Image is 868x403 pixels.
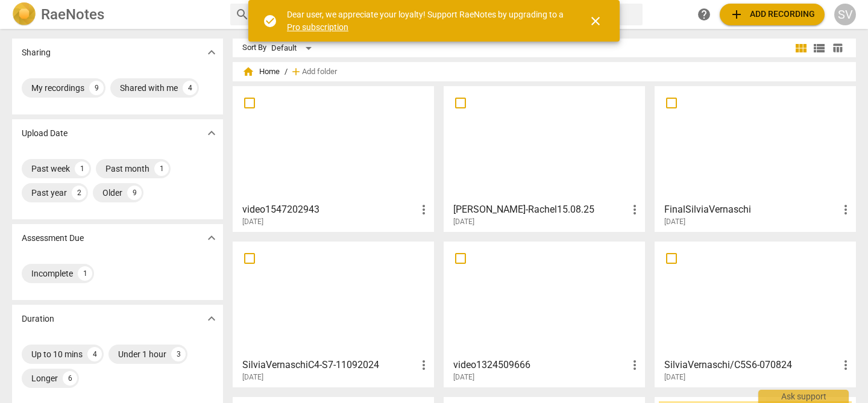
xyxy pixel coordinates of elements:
[242,66,280,78] span: Home
[417,358,431,372] span: more_vert
[729,7,815,22] span: Add recording
[235,7,250,22] span: search
[72,186,86,200] div: 2
[102,187,122,199] div: Older
[237,90,430,226] a: video1547202943[DATE]
[63,371,77,386] div: 6
[664,372,685,383] span: [DATE]
[794,41,808,55] span: view_module
[302,67,337,77] span: Add folder
[588,14,603,28] span: close
[453,358,627,372] h3: video1324509666
[118,348,166,360] div: Under 1 hour
[105,163,149,175] div: Past month
[832,42,843,54] span: table_chart
[271,39,316,58] div: Default
[31,82,84,94] div: My recordings
[290,66,302,78] span: add
[204,126,219,140] span: expand_more
[12,2,221,27] a: LogoRaeNotes
[453,217,474,227] span: [DATE]
[834,4,856,25] button: SV
[664,217,685,227] span: [DATE]
[127,186,142,200] div: 9
[87,347,102,361] div: 4
[453,202,627,217] h3: Silvia-Rachel15.08.25
[242,372,263,383] span: [DATE]
[417,202,431,217] span: more_vert
[792,39,810,57] button: Tile view
[203,310,221,328] button: Show more
[22,46,51,59] p: Sharing
[41,6,104,23] h2: RaeNotes
[838,358,853,372] span: more_vert
[242,217,263,227] span: [DATE]
[664,358,838,372] h3: SilviaVernaschi/C5S6-070824
[581,7,610,36] button: Close
[203,43,221,61] button: Show more
[810,39,828,57] button: List view
[204,311,219,326] span: expand_more
[203,229,221,247] button: Show more
[89,81,104,95] div: 9
[22,127,68,140] p: Upload Date
[828,39,846,57] button: Table view
[12,2,36,27] img: Logo
[697,7,711,22] span: help
[237,246,430,382] a: SilviaVernaschiC4-S7-11092024[DATE]
[120,82,178,94] div: Shared with me
[693,4,715,25] a: Help
[31,372,58,384] div: Longer
[31,267,73,280] div: Incomplete
[659,90,852,226] a: FinalSilviaVernaschi[DATE]
[242,202,417,217] h3: video1547202943
[664,202,838,217] h3: FinalSilviaVernaschi
[154,161,169,176] div: 1
[203,124,221,142] button: Show more
[31,348,83,360] div: Up to 10 mins
[75,161,89,176] div: 1
[242,358,417,372] h3: SilviaVernaschiC4-S7-11092024
[204,45,219,60] span: expand_more
[31,163,70,175] div: Past week
[659,246,852,382] a: SilviaVernaschi/C5S6-070824[DATE]
[453,372,474,383] span: [DATE]
[627,202,642,217] span: more_vert
[263,14,277,28] span: check_circle
[720,4,825,25] button: Upload
[448,90,641,226] a: [PERSON_NAME]-Rachel15.08.25[DATE]
[287,8,567,33] div: Dear user, we appreciate your loyalty! Support RaeNotes by upgrading to a
[242,66,254,78] span: home
[22,232,84,245] p: Assessment Due
[287,22,348,32] a: Pro subscription
[285,67,288,77] span: /
[22,313,54,325] p: Duration
[812,41,826,55] span: view_list
[78,266,92,281] div: 1
[729,7,744,22] span: add
[627,358,642,372] span: more_vert
[838,202,853,217] span: more_vert
[183,81,197,95] div: 4
[31,187,67,199] div: Past year
[171,347,186,361] div: 3
[242,43,266,52] div: Sort By
[758,390,849,403] div: Ask support
[448,246,641,382] a: video1324509666[DATE]
[204,231,219,245] span: expand_more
